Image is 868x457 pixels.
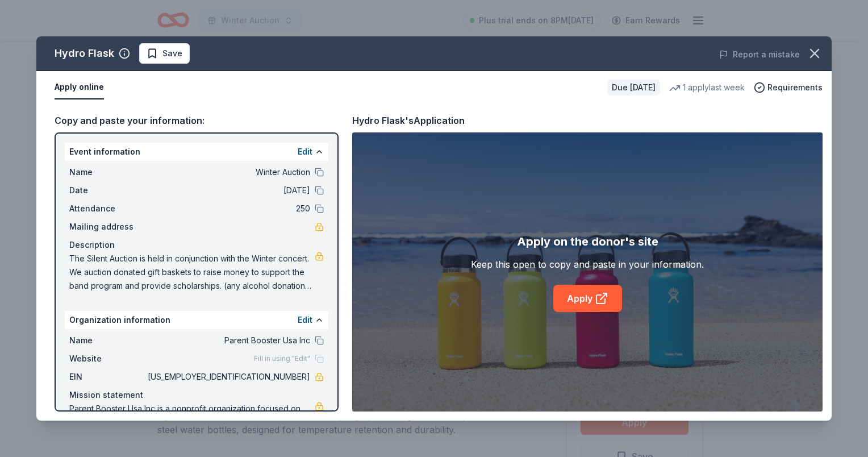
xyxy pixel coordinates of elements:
[162,47,182,60] span: Save
[65,143,328,161] div: Event information
[254,354,310,363] span: Fill in using "Edit"
[55,76,104,99] button: Apply online
[298,313,312,327] button: Edit
[553,285,622,312] a: Apply
[517,232,658,251] div: Apply on the donor's site
[69,402,315,443] span: Parent Booster Usa Inc is a nonprofit organization focused on education. It is based in [GEOGRAPH...
[471,257,704,271] div: Keep this open to copy and paste in your information.
[352,113,465,128] div: Hydro Flask's Application
[145,184,310,197] span: [DATE]
[69,220,145,234] span: Mailing address
[145,334,310,347] span: Parent Booster Usa Inc
[145,202,310,215] span: 250
[69,388,324,402] div: Mission statement
[145,370,310,384] span: [US_EMPLOYER_IDENTIFICATION_NUMBER]
[669,81,745,94] div: 1 apply last week
[607,80,660,95] div: Due [DATE]
[767,81,823,94] span: Requirements
[69,370,145,384] span: EIN
[754,81,823,94] button: Requirements
[69,202,145,215] span: Attendance
[719,48,800,61] button: Report a mistake
[69,165,145,179] span: Name
[65,311,328,329] div: Organization information
[69,252,315,293] span: The Silent Auction is held in conjunction with the Winter concert. We auction donated gift basket...
[69,184,145,197] span: Date
[55,113,339,128] div: Copy and paste your information:
[298,145,312,159] button: Edit
[55,44,114,63] div: Hydro Flask
[69,352,145,365] span: Website
[139,43,190,64] button: Save
[145,165,310,179] span: Winter Auction
[69,238,324,252] div: Description
[69,334,145,347] span: Name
